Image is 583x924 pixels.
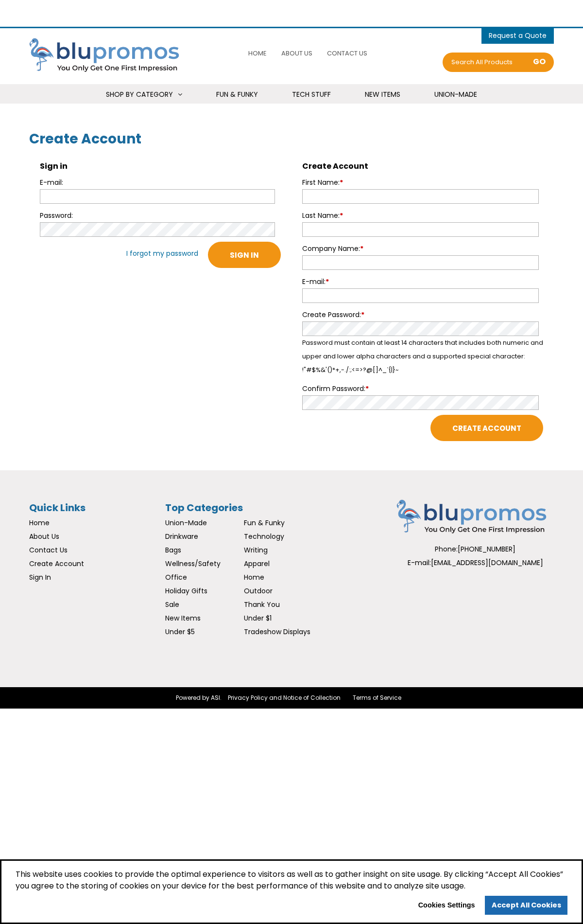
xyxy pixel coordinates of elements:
[431,558,543,568] a: [EMAIL_ADDRESS][DOMAIN_NAME]
[353,693,401,702] a: Terms of Service
[94,84,194,105] a: Shop By Category
[165,532,198,541] a: Drinkware
[29,128,554,150] h2: Create Account
[244,559,270,569] a: Apparel
[40,178,63,187] label: E-mail
[29,559,84,569] a: Create Account
[244,545,268,555] a: Writing
[228,693,341,702] a: Privacy Policy and Notice of Collection
[29,532,59,541] a: About Us
[489,31,547,43] span: items - Cart
[489,28,547,43] button: items - Cart
[302,160,368,172] span: Create Account
[165,627,195,637] a: Under $5
[29,38,187,73] img: Blupromos LLC's Logo
[281,49,312,58] span: About Us
[244,518,285,528] a: Fun & Funky
[302,211,340,220] span: Last Name
[435,544,458,554] span: Phone:
[412,898,481,913] button: Cookies Settings
[165,499,323,516] h3: Top Categories
[165,613,201,623] a: New Items
[165,559,221,569] a: Wellness/Safety
[422,84,489,105] a: Union-Made
[408,558,431,568] span: E-mail:
[29,545,68,555] a: Contact Us
[204,84,270,105] a: Fun & Funky
[302,178,340,187] span: First Name
[40,160,68,172] span: Sign in
[29,572,51,582] a: Sign In
[106,89,173,99] span: Shop By Category
[244,572,264,582] a: Home
[280,84,343,105] a: Tech Stuff
[434,89,477,99] span: Union-Made
[302,277,326,286] span: E-mail
[40,209,221,222] label: Password
[244,627,310,637] a: Tradeshow Displays
[246,43,269,64] a: Home
[302,384,365,393] span: Confirm Password
[176,693,222,702] span: Powered by ASI.
[29,499,160,516] h3: Quick Links
[208,242,281,268] a: Sign in
[248,49,267,58] span: Home
[165,572,187,582] a: Office
[126,242,208,260] a: I forgot my password
[365,89,400,99] span: New Items
[327,49,367,58] span: Contact Us
[396,499,554,535] img: Blupromos LLC's Logo
[302,244,360,253] span: Company Name
[353,84,412,105] a: New Items
[325,43,370,64] a: Contact Us
[458,544,515,554] span: [PHONE_NUMBER]
[430,415,543,441] a: Create Account
[165,518,207,528] a: Union-Made
[16,869,567,896] span: This website uses cookies to provide the optimal experience to visitors as well as to gather insi...
[279,43,315,64] a: About Us
[165,600,179,609] a: Sale
[302,338,543,374] span: Password must contain at least 14 characters that includes both numeric and upper and lower alpha...
[165,586,207,596] a: Holiday Gifts
[29,518,50,528] a: Home
[244,586,273,596] a: Outdoor
[292,89,331,99] span: Tech Stuff
[216,89,258,99] span: Fun & Funky
[244,532,284,541] a: Technology
[244,613,272,623] a: Under $1
[302,310,361,320] span: Create Password
[485,896,567,915] a: allow cookies
[244,600,280,609] a: Thank You
[165,545,181,555] a: Bags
